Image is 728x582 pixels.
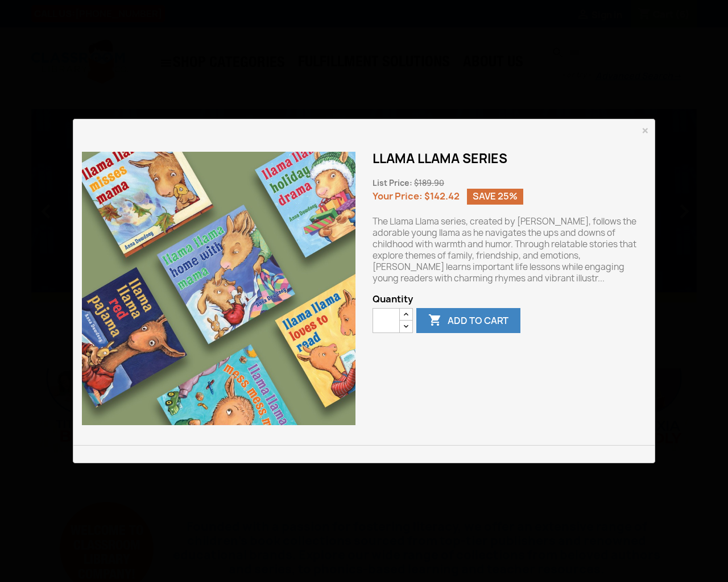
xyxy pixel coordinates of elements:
input: Quantity [373,308,400,333]
h1: Llama Llama Series [373,152,646,165]
span: × [642,121,649,140]
i:  [428,314,442,328]
button: Close [642,124,649,138]
span: List Price: [373,178,412,188]
span: Your Price: [373,190,423,202]
span: $189.90 [414,178,444,188]
button: Add to cart [416,308,520,333]
p: The Llama Llama series, created by [PERSON_NAME], follows the adorable young llama as he navigate... [373,216,646,284]
span: Quantity [373,293,646,305]
span: $142.42 [424,190,460,202]
img: Llama Llama Series [82,152,355,425]
span: Save 25% [467,189,523,205]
